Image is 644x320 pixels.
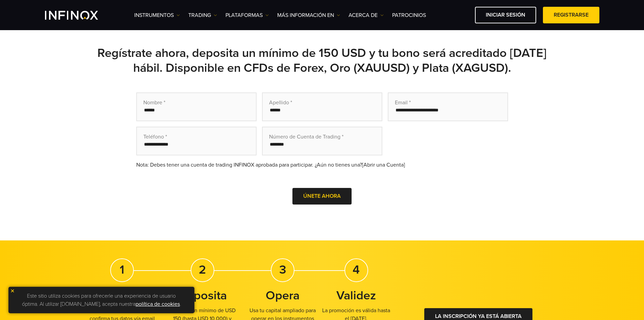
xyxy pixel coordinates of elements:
a: Instrumentos [134,11,180,19]
a: INFINOX Logo [45,11,114,20]
strong: 3 [279,262,286,277]
button: Únete Ahora [292,188,352,205]
a: Patrocinios [392,11,426,19]
a: Registrarse [543,7,599,23]
a: [Abrir una Cuenta] [362,162,405,168]
strong: 4 [353,262,360,277]
a: TRADING [188,11,217,19]
a: política de cookies [136,301,180,307]
a: ACERCA DE [349,11,384,19]
h2: Regístrate ahora, deposita un mínimo de 150 USD y tu bono será acreditado [DATE] hábil. Disponibl... [86,46,559,76]
img: yellow close icon [10,289,15,293]
div: Nota: Debes tener una cuenta de trading INFINOX aprobada para participar. ¿Aún no tienes una? [136,161,508,169]
a: Más información en [277,11,340,19]
strong: 1 [120,262,124,277]
p: Este sitio utiliza cookies para ofrecerle una experiencia de usuario óptima. Al utilizar [DOMAIN_... [12,290,191,310]
span: Únete Ahora [303,193,341,199]
a: PLATAFORMAS [225,11,269,19]
strong: 2 [199,262,206,277]
strong: Validez [336,288,376,303]
strong: Opera [266,288,300,303]
a: Iniciar sesión [475,7,536,23]
strong: Deposita [178,288,227,303]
